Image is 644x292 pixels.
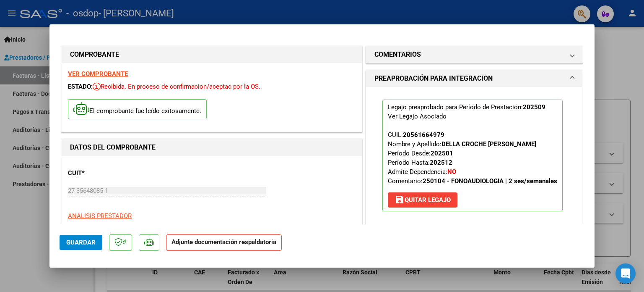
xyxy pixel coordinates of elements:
[68,168,154,178] p: CUIT
[388,131,557,185] span: CUIL: Nombre y Apellido: Período Desde: Período Hasta: Admite Dependencia:
[374,50,421,60] h1: COMENTARIOS
[70,50,119,58] strong: COMPROBANTE
[403,130,444,139] div: 20561664979
[430,159,452,166] strong: 202512
[68,212,132,220] span: ANALISIS PRESTADOR
[615,263,636,284] div: Open Intercom Messenger
[68,83,93,90] span: ESTADO:
[366,87,582,231] div: PREAPROBACIÓN PARA INTEGRACION
[60,235,102,250] button: Guardar
[374,74,493,84] h1: PREAPROBACIÓN PARA INTEGRACION
[93,83,260,90] span: Recibida. En proceso de confirmacion/aceptac por la OS.
[68,99,207,120] p: El comprobante fue leído exitosamente.
[66,239,96,246] span: Guardar
[366,46,582,63] mat-expansion-panel-header: COMENTARIOS
[68,70,128,78] a: VER COMPROBANTE
[366,70,582,87] mat-expansion-panel-header: PREAPROBACIÓN PARA INTEGRACION
[388,192,457,208] button: Quitar Legajo
[388,112,447,121] div: Ver Legajo Asociado
[382,100,563,211] p: Legajo preaprobado para Período de Prestación:
[431,150,453,157] strong: 202501
[171,238,276,246] strong: Adjunte documentación respaldatoria
[70,143,156,151] strong: DATOS DEL COMPROBANTE
[523,103,545,111] strong: 202509
[395,196,451,204] span: Quitar Legajo
[423,177,557,185] strong: 250104 - FONOAUDIOLOGIA | 2 ses/semanales
[388,177,557,185] span: Comentario:
[447,168,456,176] strong: NO
[441,140,536,148] strong: DELLA CROCHE [PERSON_NAME]
[395,195,405,205] mat-icon: save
